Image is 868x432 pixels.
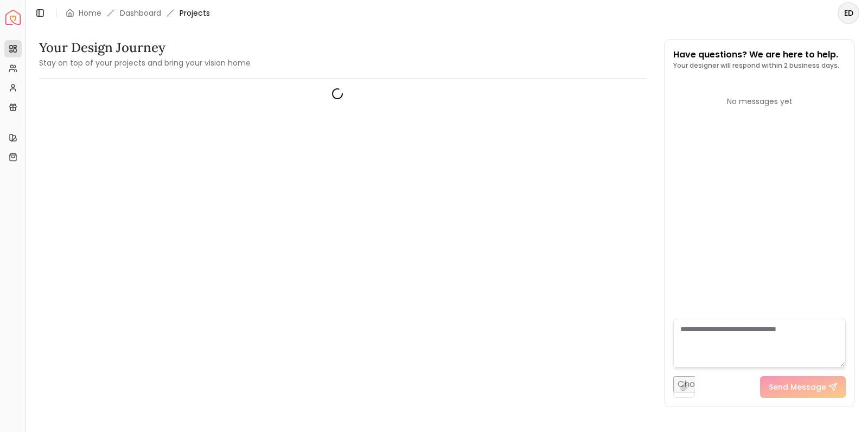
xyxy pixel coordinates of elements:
[180,8,210,18] span: Projects
[673,48,839,61] p: Have questions? We are here to help.
[79,8,101,18] a: Home
[5,10,21,25] img: Spacejoy Logo
[673,61,839,70] p: Your designer will respond within 2 business days.
[673,96,846,107] div: No messages yet
[120,8,161,18] a: Dashboard
[5,10,21,25] a: Spacejoy
[838,2,859,24] button: ED
[39,57,251,68] small: Stay on top of your projects and bring your vision home
[39,39,251,56] h3: Your Design Journey
[66,8,210,18] nav: breadcrumb
[839,3,858,23] span: ED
